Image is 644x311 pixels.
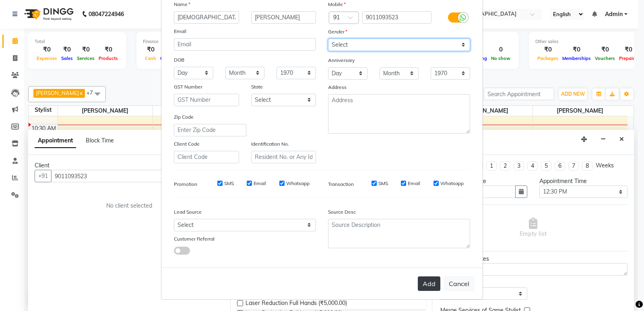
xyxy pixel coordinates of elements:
label: Gender [328,28,347,35]
label: Mobile [328,1,346,8]
input: Email [174,38,316,51]
input: Mobile [362,11,432,24]
button: Cancel [444,276,475,291]
label: Whatsapp [440,180,464,187]
label: Name [174,1,190,8]
input: First Name [174,11,239,24]
input: Last Name [251,11,316,24]
label: Zip Code [174,113,194,121]
label: GST Number [174,83,202,91]
input: Client Code [174,151,239,163]
label: SMS [378,180,388,187]
label: Client Code [174,140,200,148]
label: Address [328,84,347,91]
label: Customer Referral [174,235,215,243]
label: Identification No. [251,140,289,148]
label: State [251,83,263,91]
input: Enter Zip Code [174,124,246,136]
label: Email [408,180,420,187]
label: Email [254,180,266,187]
button: Add [418,276,440,291]
label: Email [174,28,186,35]
label: Transaction [328,181,354,188]
input: GST Number [174,94,239,106]
label: DOB [174,56,184,64]
label: Promotion [174,181,197,188]
input: Resident No. or Any Id [251,151,316,163]
label: Lead Source [174,208,202,216]
label: Anniversary [328,57,355,64]
label: Whatsapp [286,180,310,187]
label: Source Desc [328,208,356,216]
label: SMS [224,180,234,187]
